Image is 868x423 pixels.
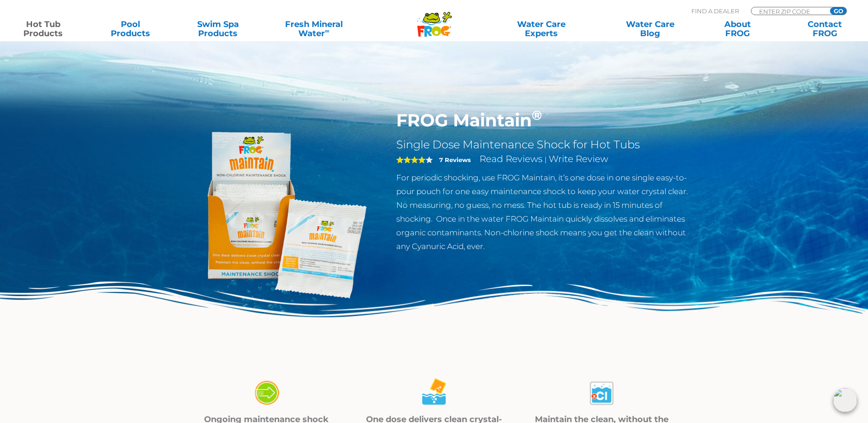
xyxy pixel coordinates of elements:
[418,377,450,409] img: maintain_4-02
[532,107,542,123] sup: ®
[396,138,695,152] h2: Single Dose Maintenance Shock for Hot Tubs
[250,377,282,409] img: maintain_4-01
[439,156,471,163] strong: 7 Reviews
[396,110,695,131] h1: FROG Maintain
[325,27,329,34] sup: ∞
[486,20,597,38] a: Water CareExperts
[758,7,820,15] input: Zip Code Form
[396,156,426,163] span: 4
[545,155,547,164] span: |
[9,20,77,38] a: Hot TubProducts
[791,20,859,38] a: ContactFROG
[184,20,252,38] a: Swim SpaProducts
[396,171,695,253] p: For periodic shocking, use FROG Maintain, it’s one dose in one single easy-to-pour pouch for one ...
[271,20,356,38] a: Fresh MineralWater∞
[830,7,846,15] input: GO
[480,153,543,164] a: Read Reviews
[703,20,771,38] a: AboutFROG
[173,110,383,320] img: Frog_Maintain_Hero-2-v2.png
[586,377,618,409] img: maintain_4-03
[549,153,608,164] a: Write Review
[833,388,857,412] img: openIcon
[691,7,739,15] p: Find A Dealer
[97,20,165,38] a: PoolProducts
[616,20,684,38] a: Water CareBlog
